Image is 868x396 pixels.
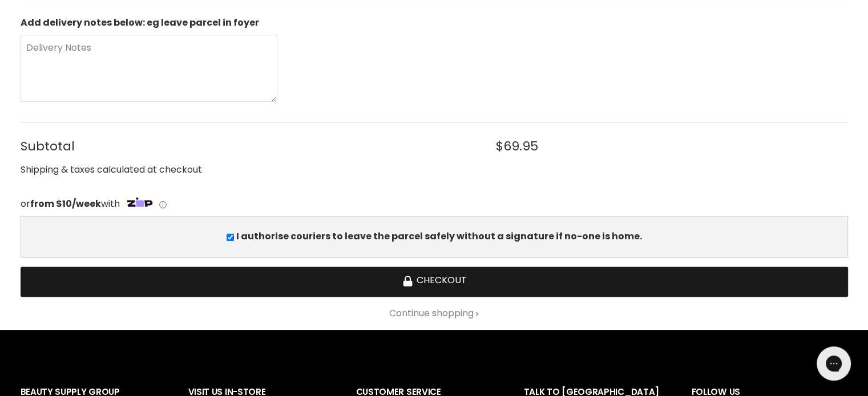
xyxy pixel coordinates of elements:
[21,308,848,319] a: Continue shopping
[236,230,642,243] b: I authorise couriers to leave the parcel safely without a signature if no-one is home.
[21,16,259,29] b: Add delivery notes below: eg leave parcel in foyer
[496,139,538,153] span: $69.95
[811,342,857,385] iframe: Gorgias live chat messenger
[21,139,473,153] span: Subtotal
[30,197,101,210] strong: from $10/week
[122,195,158,211] img: Zip Logo
[21,197,120,210] span: or with
[21,163,848,177] div: Shipping & taxes calculated at checkout
[21,267,848,297] button: Checkout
